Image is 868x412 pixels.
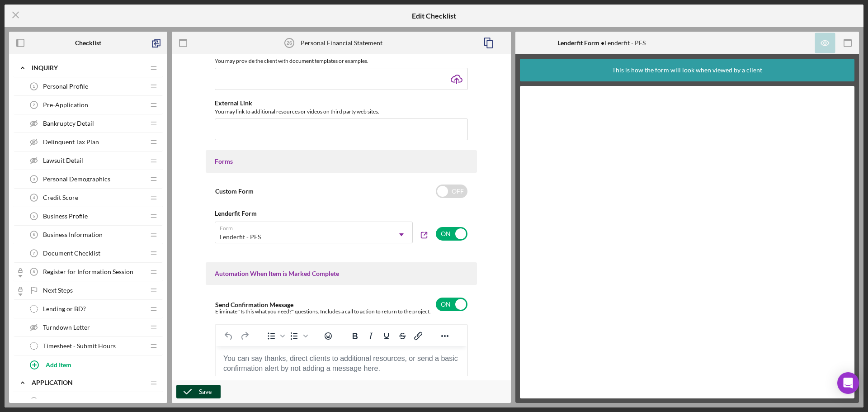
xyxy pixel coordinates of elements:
tspan: 4 [33,195,35,200]
button: Insert/edit link [410,330,426,342]
button: Underline [379,330,394,342]
h5: Edit Checklist [412,12,456,20]
button: Save [176,385,221,398]
span: Register for Information Session [43,268,133,275]
button: Reveal or hide additional toolbar items [437,330,453,342]
tspan: 26 [286,40,292,46]
div: Personal Financial Statement [301,39,382,47]
span: Document Checklist [43,250,100,257]
button: Bold [347,330,363,342]
button: Redo [237,330,252,342]
span: Turndown Letter [43,324,90,331]
div: Inquiry [32,64,145,71]
tspan: 8 [33,270,35,274]
span: Next Steps [43,287,73,294]
b: Checklist [75,39,101,47]
div: This is how the form will look when viewed by a client [612,59,762,81]
span: Pre-Application [43,101,88,109]
div: Numbered list [287,330,309,342]
div: Add Item [46,356,71,373]
button: Undo [221,330,236,342]
label: Custom Form [215,187,254,195]
div: You may provide the client with document templates or examples. [215,57,468,66]
tspan: 6 [33,232,35,237]
tspan: 7 [33,251,35,256]
span: Timesheet - Submit Hours [43,342,116,350]
span: Business Information [43,231,103,238]
b: Lenderfit Form • [557,39,604,47]
div: External Link [215,99,468,107]
div: Open Intercom Messenger [837,372,859,394]
tspan: 3 [33,177,35,181]
button: Add Item [23,355,163,374]
div: You may link to additional resources or videos on third party web sites. [215,107,468,116]
span: Personal Demographics [43,175,110,183]
span: Delinquent Tax Plan [43,138,99,146]
button: Emojis [321,330,336,342]
span: Personal Profile [43,83,88,90]
button: Strikethrough [395,330,410,342]
span: Lawsuit Detail [43,157,83,164]
div: Save [199,385,212,398]
div: Application [32,379,145,386]
div: Eliminate "Is this what you need?" questions. Includes a call to action to return to the project. [215,308,431,315]
span: Lending or BD? [43,305,86,313]
div: Automation When Item is Marked Complete [215,270,468,277]
iframe: Rich Text Area [216,346,467,381]
div: Forms [215,158,468,165]
div: Lenderfit - PFS [557,39,646,47]
b: Lenderfit Form [215,209,257,217]
tspan: 1 [33,84,35,89]
span: Credit Score [43,194,78,201]
div: Bullet list [264,330,286,342]
tspan: 2 [33,103,35,107]
body: Rich Text Area. Press ALT-0 for help. [7,7,244,28]
span: Business Profile [43,213,88,220]
iframe: Lenderfit form [529,95,846,389]
label: Send Confirmation Message [215,301,293,308]
span: Bankruptcy Detail [43,120,94,127]
span: ID Verification [43,398,84,405]
div: Lenderfit - PFS [220,233,261,241]
button: Italic [363,330,378,342]
div: Please fill out this form to the best of your ability. This will give us an idea of your differen... [7,7,244,28]
tspan: 5 [33,214,35,218]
